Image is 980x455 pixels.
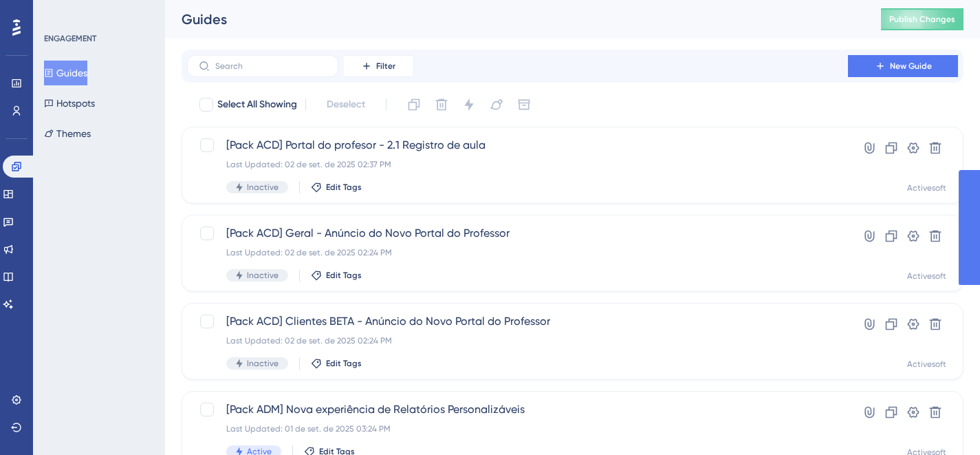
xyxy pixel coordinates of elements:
button: Filter [344,55,413,77]
span: [Pack ACD] Clientes BETA - Anúncio do Novo Portal do Professor [226,313,809,330]
iframe: UserGuiding AI Assistant Launcher [922,401,963,442]
input: Search [215,61,327,71]
button: Themes [44,121,91,146]
div: Last Updated: 02 de set. de 2025 02:24 PM [226,247,809,258]
div: Last Updated: 02 de set. de 2025 02:37 PM [226,159,809,170]
span: Filter [376,61,395,72]
span: Inactive [247,358,279,369]
div: Last Updated: 02 de set. de 2025 02:24 PM [226,335,809,346]
span: Deselect [327,96,365,113]
span: New Guide [890,61,932,72]
button: Guides [44,61,87,85]
span: [Pack ADM] Nova experiência de Relatórios Personalizáveis [226,401,809,418]
div: Activesoft [907,271,946,282]
span: Edit Tags [326,182,362,193]
div: ENGAGEMENT [44,33,96,44]
button: Hotspots [44,91,95,116]
span: Select All Showing [217,96,297,113]
span: Inactive [247,270,279,281]
span: Inactive [247,182,279,193]
span: [Pack ACD] Geral - Anúncio do Novo Portal do Professor [226,225,809,242]
button: Edit Tags [311,270,362,281]
div: Guides [182,10,847,29]
div: Activesoft [907,182,946,193]
span: Publish Changes [889,14,955,25]
button: Deselect [314,92,378,117]
button: New Guide [848,55,958,77]
span: [Pack ACD] Portal do profesor - 2.1 Registro de aula [226,137,809,154]
div: Last Updated: 01 de set. de 2025 03:24 PM [226,423,809,434]
button: Edit Tags [311,358,362,369]
button: Edit Tags [311,182,362,193]
span: Edit Tags [326,358,362,369]
span: Edit Tags [326,270,362,281]
button: Publish Changes [881,8,963,30]
div: Activesoft [907,359,946,370]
